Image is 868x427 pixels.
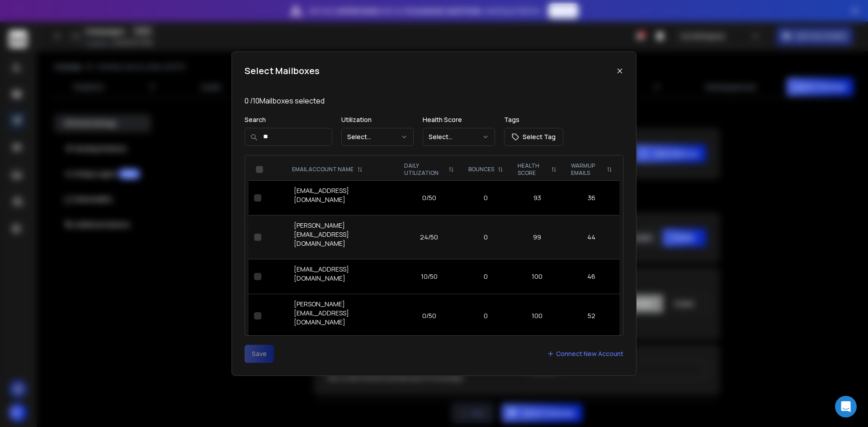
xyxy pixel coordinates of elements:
[423,115,495,124] p: Health Score
[835,396,857,418] div: Open Intercom Messenger
[504,115,563,124] p: Tags
[245,65,320,77] h1: Select Mailboxes
[245,95,623,106] p: 0 / 10 Mailboxes selected
[341,115,414,124] p: Utilization
[245,115,332,124] p: Search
